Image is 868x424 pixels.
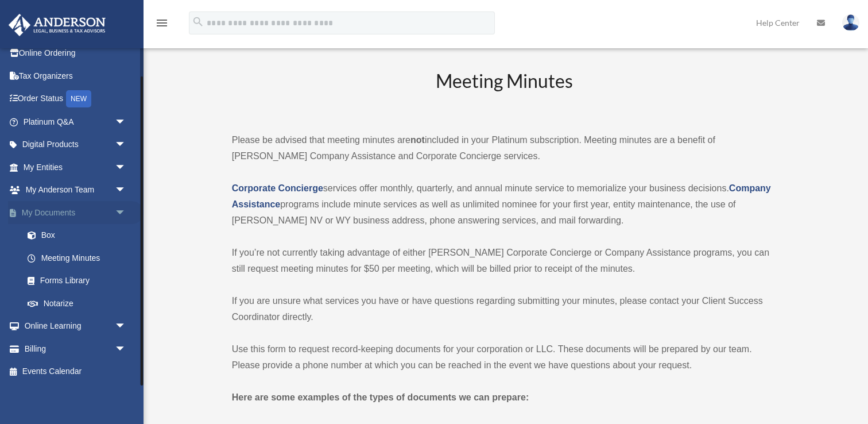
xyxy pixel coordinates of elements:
[842,14,859,31] img: User Pic
[155,16,169,30] i: menu
[155,20,169,30] a: menu
[232,392,529,402] strong: Here are some examples of the types of documents we can prepare:
[232,293,777,325] p: If you are unsure what services you have or have questions regarding submitting your minutes, ple...
[115,201,138,225] span: arrow_drop_down
[16,292,144,315] a: Notarize
[232,180,777,229] p: services offer monthly, quarterly, and annual minute service to memorialize your business decisio...
[232,132,777,164] p: Please be advised that meeting minutes are included in your Platinum subscription. Meeting minute...
[8,315,144,338] a: Online Learningarrow_drop_down
[115,179,138,202] span: arrow_drop_down
[232,341,777,373] p: Use this form to request record-keeping documents for your corporation or LLC. These documents wi...
[8,133,144,156] a: Digital Productsarrow_drop_down
[8,110,144,133] a: Platinum Q&Aarrow_drop_down
[410,135,425,145] strong: not
[66,90,91,107] div: NEW
[115,337,138,361] span: arrow_drop_down
[8,201,144,224] a: My Documentsarrow_drop_down
[232,183,323,193] a: Corporate Concierge
[8,87,144,111] a: Order StatusNEW
[232,245,777,277] p: If you’re not currently taking advantage of either [PERSON_NAME] Corporate Concierge or Company A...
[16,269,144,292] a: Forms Library
[115,110,138,134] span: arrow_drop_down
[115,315,138,338] span: arrow_drop_down
[16,224,144,247] a: Box
[192,16,204,28] i: search
[16,246,138,269] a: Meeting Minutes
[232,68,777,116] h2: Meeting Minutes
[8,337,144,360] a: Billingarrow_drop_down
[5,14,109,36] img: Anderson Advisors Platinum Portal
[8,156,144,179] a: My Entitiesarrow_drop_down
[115,156,138,179] span: arrow_drop_down
[8,179,144,202] a: My Anderson Teamarrow_drop_down
[8,42,144,65] a: Online Ordering
[232,183,771,209] a: Company Assistance
[115,133,138,157] span: arrow_drop_down
[8,64,144,87] a: Tax Organizers
[8,360,144,383] a: Events Calendar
